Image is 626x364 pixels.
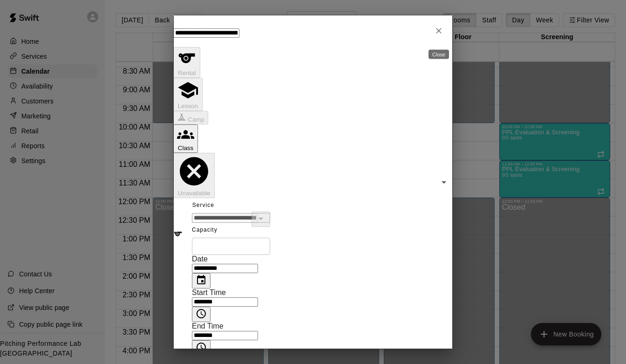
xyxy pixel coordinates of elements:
span: The type of an existing booking cannot be changed [173,102,203,110]
div: Close [429,50,449,59]
span: The type of an existing booking cannot be changed [173,189,215,197]
span: Date [192,255,208,263]
div: The service of an existing booking cannot be changed [192,213,270,223]
span: Capacity [192,227,218,233]
span: The type of an existing booking cannot be changed [173,69,200,76]
button: Choose date, selected date is Aug 16, 2025 [192,273,211,288]
button: Close [430,22,447,39]
svg: Service [173,229,183,239]
button: Choose time, selected time is 11:00 AM [192,307,211,322]
span: End Time [192,322,224,330]
button: Camp [173,111,208,124]
span: Start Time [192,288,226,296]
span: Service [192,202,214,208]
button: Rental [173,47,200,78]
button: Class [173,124,198,153]
button: Choose time, selected time is 12:00 PM [192,340,211,356]
button: Open [252,212,270,227]
span: The type of an existing booking cannot be changed [173,115,208,123]
button: Lesson [173,78,203,111]
button: Unavailable [173,153,215,198]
